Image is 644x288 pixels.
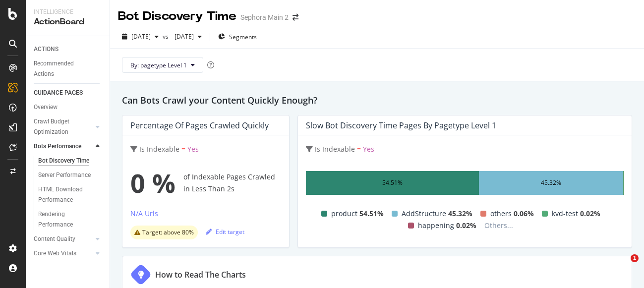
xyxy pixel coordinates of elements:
div: Intelligence [34,8,102,16]
span: = [357,144,361,154]
span: 45.32% [448,208,472,220]
div: Bot Discovery Time [118,8,236,25]
div: Edit target [206,228,244,236]
span: 1 [631,254,639,262]
a: Crawl Budget Optimization [34,116,93,137]
a: Core Web Vitals [34,248,93,259]
div: Recommended Actions [34,58,93,79]
div: Bots Performance [34,141,81,152]
button: [DATE] [171,29,206,45]
span: happening [418,220,454,231]
div: Bot Discovery Time [38,156,89,166]
button: [DATE] [118,29,163,45]
span: Yes [187,144,199,154]
button: Edit target [206,224,244,239]
span: AddStructure [402,208,446,220]
button: By: pagetype Level 1 [122,57,203,73]
span: Is Indexable [315,144,355,154]
button: N/A Urls [130,208,158,224]
span: Is Indexable [139,144,179,154]
a: Overview [34,102,103,113]
span: 54.51% [359,208,384,220]
div: ACTIONS [34,44,59,55]
div: Core Web Vitals [34,248,76,259]
button: Segments [214,29,261,45]
span: 0.02% [456,220,476,231]
a: Rendering Performance [38,209,103,230]
div: HTML Download Performance [38,184,96,205]
span: = [181,144,185,154]
span: vs [163,32,171,41]
span: product [331,208,357,220]
div: Content Quality [34,234,75,244]
div: warning label [130,226,198,239]
span: others [490,208,512,220]
a: Content Quality [34,234,93,244]
span: Yes [363,144,374,154]
span: 0.06% [514,208,534,220]
div: Rendering Performance [38,209,94,230]
div: Overview [34,102,58,113]
a: GUIDANCE PAGES [34,88,103,98]
span: kvd-test [552,208,578,220]
span: 0 % [130,163,176,203]
a: Server Performance [38,170,103,180]
div: arrow-right-arrow-left [293,14,298,21]
span: 2025 Sep. 4th [131,32,151,41]
div: How to Read The Charts [155,269,246,281]
div: Slow Bot Discovery Time Pages by pagetype Level 1 [306,120,496,130]
span: Others... [480,220,517,231]
iframe: Intercom live chat [610,254,634,278]
div: Server Performance [38,170,91,180]
a: HTML Download Performance [38,184,103,205]
span: 2025 May. 15th [171,32,194,41]
a: Bot Discovery Time [38,156,103,166]
div: ActionBoard [34,16,102,28]
a: ACTIONS [34,44,103,55]
div: Percentage of Pages Crawled Quickly [130,120,269,130]
span: Target: above 80% [142,230,194,235]
div: Crawl Budget Optimization [34,116,86,137]
div: of Indexable Pages Crawled in Less Than 2s [130,163,281,203]
a: Recommended Actions [34,58,103,79]
span: By: pagetype Level 1 [130,61,187,69]
h2: Can Bots Crawl your Content Quickly Enough? [122,93,632,107]
div: 45.32% [541,177,561,189]
div: 54.51% [382,177,403,189]
span: 0.02% [580,208,600,220]
span: Segments [229,33,257,41]
div: N/A Urls [130,209,158,219]
div: Sephora Main 2 [240,12,289,22]
div: GUIDANCE PAGES [34,88,83,98]
a: Bots Performance [34,141,93,152]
